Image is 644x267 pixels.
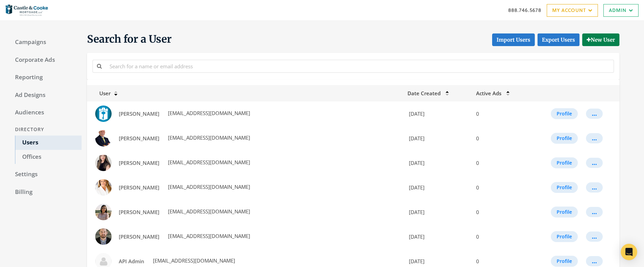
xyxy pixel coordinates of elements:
img: Abbigail Clawson profile [95,106,112,122]
button: ... [586,158,603,168]
td: 0 [472,101,529,126]
img: Amanda Galicia profile [95,155,112,171]
a: 888.746.5678 [508,6,541,14]
a: Billing [8,185,82,199]
button: New User [582,33,619,46]
img: Al Cucuk profile [95,130,112,146]
td: 0 [472,126,529,151]
a: Ad Designs [8,88,82,102]
span: [PERSON_NAME] [119,135,159,142]
a: [PERSON_NAME] [114,108,164,120]
button: ... [586,256,603,266]
a: [PERSON_NAME] [114,181,164,194]
a: [PERSON_NAME] [114,230,164,243]
td: [DATE] [403,175,472,200]
span: [PERSON_NAME] [119,184,159,191]
td: [DATE] [403,200,472,224]
td: [DATE] [403,151,472,175]
input: Search for a name or email address [105,60,614,72]
a: Users [15,136,82,150]
a: Export Users [538,33,579,46]
span: User [91,90,111,97]
span: [PERSON_NAME] [119,159,159,166]
span: [EMAIL_ADDRESS][DOMAIN_NAME] [167,183,250,190]
span: Active Ads [476,90,501,97]
span: [EMAIL_ADDRESS][DOMAIN_NAME] [167,233,250,239]
div: ... [592,113,597,114]
span: [PERSON_NAME] [119,233,159,240]
button: Profile [551,182,578,193]
button: Profile [551,207,578,217]
button: Profile [551,231,578,242]
td: 0 [472,151,529,175]
div: ... [592,236,597,237]
span: [EMAIL_ADDRESS][DOMAIN_NAME] [167,159,250,166]
button: ... [586,182,603,193]
a: Reporting [8,70,82,85]
a: Audiences [8,106,82,120]
button: ... [586,231,603,242]
a: [PERSON_NAME] [114,206,164,219]
i: Search for a name or email address [97,64,102,69]
a: Offices [15,150,82,164]
a: Corporate Ads [8,53,82,67]
span: Search for a User [87,32,172,46]
div: ... [592,187,597,188]
td: 0 [472,200,529,224]
button: Import Users [492,33,535,46]
span: [EMAIL_ADDRESS][DOMAIN_NAME] [167,110,250,116]
div: ... [592,212,597,212]
span: [EMAIL_ADDRESS][DOMAIN_NAME] [167,134,250,141]
span: API Admin [119,258,144,265]
button: ... [586,133,603,143]
a: My Account [547,4,598,17]
td: [DATE] [403,224,472,249]
a: [PERSON_NAME] [114,132,164,145]
td: 0 [472,224,529,249]
button: Profile [551,108,578,119]
span: [PERSON_NAME] [119,110,159,117]
td: [DATE] [403,126,472,151]
div: ... [592,261,597,262]
span: [EMAIL_ADDRESS][DOMAIN_NAME] [167,208,250,215]
div: ... [592,138,597,139]
button: Profile [551,157,578,168]
div: ... [592,163,597,163]
div: Open Intercom Messenger [621,244,637,260]
button: ... [586,207,603,217]
span: Date Created [407,90,441,97]
div: Directory [8,123,82,136]
a: Settings [8,167,82,182]
a: Campaigns [8,35,82,50]
button: ... [586,109,603,119]
img: Anthony Vaughan profile [95,228,112,245]
button: Profile [551,256,578,267]
button: Profile [551,133,578,144]
span: [PERSON_NAME] [119,209,159,215]
a: Admin [603,4,639,17]
td: [DATE] [403,101,472,126]
img: Angeles Ponce profile [95,204,112,220]
img: Adwerx [5,2,48,19]
a: [PERSON_NAME] [114,157,164,169]
span: [EMAIL_ADDRESS][DOMAIN_NAME] [152,257,235,264]
img: Amy French profile [95,179,112,196]
td: 0 [472,175,529,200]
